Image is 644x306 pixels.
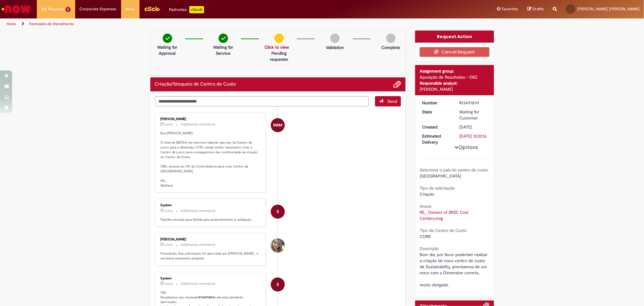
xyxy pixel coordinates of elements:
[381,44,400,50] p: Complete
[420,68,489,74] div: Assignment group:
[459,124,472,130] time: 08/09/2025 09:55:06
[418,124,455,130] dt: Created
[161,238,261,241] div: [PERSON_NAME]
[271,278,285,291] div: System
[5,18,425,30] ul: Page breadcrumbs
[165,123,173,126] time: 22/09/2025 15:47:19
[144,4,160,13] img: click_logo_yellow_360x200.png
[155,82,236,87] h2: Criação/bloqueio de Centro de Custo Ticket history
[418,100,455,106] dt: Number
[161,251,261,261] p: Prezado(a), Sua solicitação foi aprovada por [PERSON_NAME] , e em breve estaremos atuando.
[165,243,173,247] time: 10/09/2025 10:22:16
[420,74,489,80] div: Apuração de Resultados - OBZ
[66,7,71,12] span: 2
[7,21,16,26] a: Home
[420,47,489,57] button: Cancel Request
[209,44,238,56] p: Waiting for Service
[326,44,344,50] p: Validation
[155,96,369,106] textarea: Type your message here...
[420,252,489,288] span: Bom dia, por favor poderiam realizar a criação do novo centro de custo de Sustainability, precisa...
[420,185,455,191] b: Tipo de solicitação
[420,203,431,209] b: Anexo
[577,6,639,11] span: [PERSON_NAME] [PERSON_NAME]
[459,133,487,139] div: [DATE] 10:22:16
[271,239,285,252] div: Victoria Doyle Romano
[181,242,216,247] small: Additional comments
[274,34,284,43] img: circle-minus.png
[181,208,216,213] small: Additional comments
[1,3,32,15] img: ServiceNow
[41,6,64,12] span: My Requests
[126,6,135,12] span: More
[420,86,489,92] div: [PERSON_NAME]
[502,6,518,12] span: Favorites
[161,277,261,280] div: System
[459,109,487,121] div: Waiting for Customer
[199,295,214,300] b: R13491899
[161,131,261,188] p: Boa [PERSON_NAME] O time de EBITDA me retornou falando que não há Centro de Lucro para a dimensão...
[181,281,216,286] small: Additional comments
[163,34,172,43] img: check-circle-green.png
[264,44,289,50] a: Click to view
[330,34,340,43] img: img-circle-grey.png
[420,167,488,173] b: Selecione o país do centro de custo
[165,209,173,213] time: 16/09/2025 10:18:46
[277,204,279,219] span: S
[264,50,294,62] p: Pending requester
[393,80,401,88] button: Add attachments
[271,205,285,219] div: System
[165,282,173,286] span: [DATE]
[161,203,261,207] div: System
[153,44,182,56] p: Waiting for Approval
[161,217,261,222] p: Planilha enviada para Ebitda para preenchimento e validação.
[189,6,204,13] p: +GenAi
[418,133,455,145] dt: Estimated Delivery
[527,6,544,12] a: Drafts
[80,6,117,12] span: Corporate Expenses
[277,277,279,292] span: S
[418,109,455,115] dt: State
[181,122,216,127] small: Additional comments
[459,124,487,130] div: 08/09/2025 09:55:06
[415,31,494,43] div: Request Action
[420,173,461,179] span: [GEOGRAPHIC_DATA]
[165,123,173,126] span: [DATE]
[161,117,261,121] div: [PERSON_NAME]
[219,34,228,43] img: check-circle-green.png
[387,99,397,104] span: Send
[386,34,396,43] img: img-circle-grey.png
[29,21,74,26] a: Formulário de Atendimento
[271,118,285,132] div: Matheus Araujo Moreira
[459,124,472,130] span: [DATE]
[165,243,173,247] span: [DATE]
[273,118,282,132] span: MAM
[420,246,439,251] b: Descrição
[532,6,544,12] span: Drafts
[420,191,434,197] span: Criação
[375,96,401,106] button: Send
[165,209,173,213] span: [DATE]
[420,80,489,86] div: Responsible analyst:
[420,228,466,233] b: Tipo de Centro de Custo
[420,234,431,239] span: CORE
[169,6,204,13] div: Padroniza
[165,282,173,286] time: 08/09/2025 09:55:22
[459,100,487,106] div: R13491899
[420,210,470,221] a: Download RE_ Owners of BRZC Cost Centers.msg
